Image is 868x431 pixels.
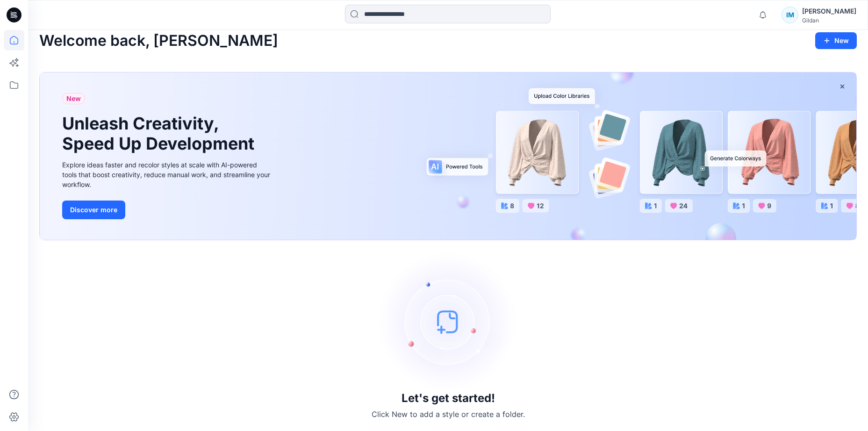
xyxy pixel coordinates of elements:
div: Gildan [802,17,856,24]
div: Explore ideas faster and recolor styles at scale with AI-powered tools that boost creativity, red... [62,160,273,189]
p: Click New to add a style or create a folder. [372,409,525,420]
h2: Welcome back, [PERSON_NAME] [39,32,278,50]
button: Discover more [62,201,125,219]
div: IM [782,7,798,23]
h3: Let's get started! [402,392,495,405]
img: empty-state-image.svg [378,251,518,392]
span: New [66,93,81,104]
div: [PERSON_NAME] [802,6,856,17]
a: Discover more [62,201,273,219]
button: New [815,32,857,49]
h1: Unleash Creativity, Speed Up Development [62,114,258,154]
